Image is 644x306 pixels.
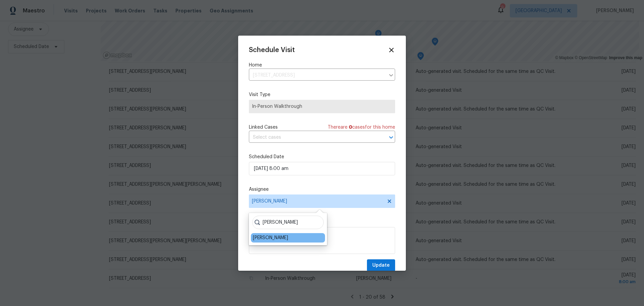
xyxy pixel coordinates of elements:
input: Enter in an address [249,70,385,81]
button: Open [386,133,396,142]
label: Scheduled Date [249,154,395,160]
span: Linked Cases [249,124,278,131]
span: Schedule Visit [249,47,295,53]
label: Visit Type [249,91,395,98]
input: M/D/YYYY [249,162,395,175]
label: Assignee [249,186,395,193]
input: Select cases [249,132,376,143]
span: In-Person Walkthrough [252,103,392,110]
span: Update [372,261,390,270]
span: 0 [349,125,352,130]
span: [PERSON_NAME] [252,199,383,204]
label: Home [249,62,395,69]
span: Close [388,46,395,54]
div: [PERSON_NAME] [253,234,288,241]
span: There are case s for this home [328,124,395,131]
button: Update [367,259,395,272]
